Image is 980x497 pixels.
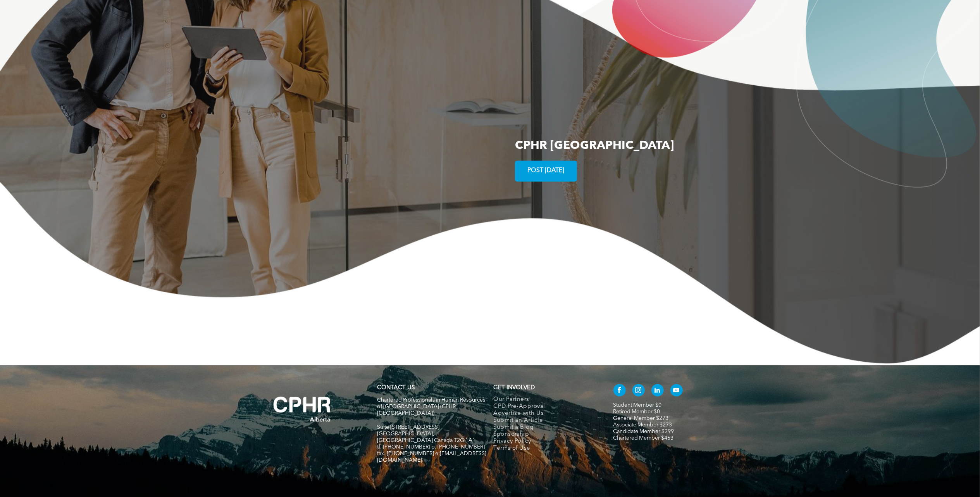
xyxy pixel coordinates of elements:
[494,385,535,391] span: GET INVOLVED
[613,416,669,421] a: General Member $273
[494,438,597,445] a: Privacy Policy
[494,411,597,418] a: Advertise with Us
[377,398,486,416] span: Chartered Professionals in Human Resources of [GEOGRAPHIC_DATA] (CPHR [GEOGRAPHIC_DATA])
[494,397,597,404] a: Our Partners
[494,418,597,425] a: Submit an Article
[377,431,476,444] span: [GEOGRAPHIC_DATA], [GEOGRAPHIC_DATA] Canada T2G 1A1
[377,445,485,450] span: tf. [PHONE_NUMBER] p. [PHONE_NUMBER]
[651,384,664,399] a: linkedin
[613,429,674,435] a: Candidate Member $299
[613,423,672,428] a: Associate Member $273
[377,385,415,391] a: CONTACT US
[613,409,660,415] a: Retired Member $0
[377,425,440,430] span: Suite [STREET_ADDRESS]
[515,140,674,152] span: CPHR [GEOGRAPHIC_DATA]
[494,425,597,431] a: Submit a Blog
[613,384,626,399] a: facebook
[613,403,662,408] a: Student Member $0
[515,161,577,182] a: POST [DATE]
[494,431,597,438] a: Sponsorship
[258,381,347,438] img: A white background with a few lines on it
[494,445,597,452] a: Terms of Use
[632,384,645,399] a: instagram
[525,164,567,179] span: POST [DATE]
[670,384,683,399] a: youtube
[377,451,487,463] span: fax. [PHONE_NUMBER] e:[EMAIL_ADDRESS][DOMAIN_NAME]
[494,404,597,411] a: CPD Pre-Approval
[613,436,674,441] a: Chartered Member $453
